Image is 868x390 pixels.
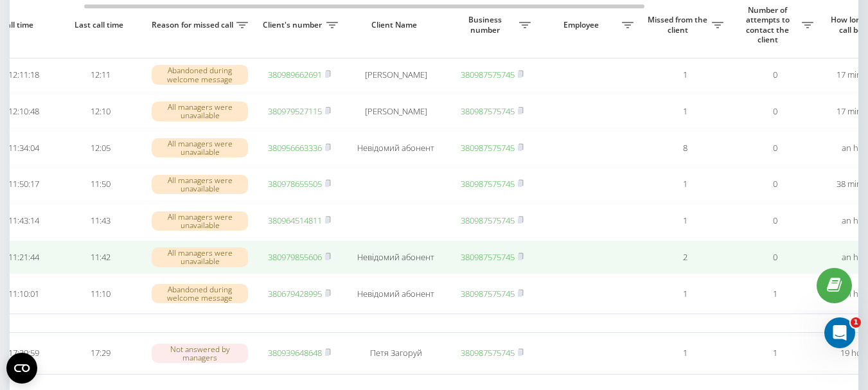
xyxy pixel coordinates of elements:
span: Client's number [261,20,326,30]
span: Missed from the client [646,15,712,35]
div: Abandoned during welcome message [152,284,248,303]
td: Невідомий абонент [344,131,447,165]
a: 380979527115 [268,105,322,117]
a: 380987575745 [461,178,515,190]
td: 8 [640,131,730,165]
a: 380987575745 [461,288,515,299]
div: Not answered by managers [152,344,248,363]
td: 1 [640,58,730,92]
a: 380987575745 [461,142,515,154]
td: 0 [730,58,820,92]
div: All managers were unavailable [152,175,248,194]
span: Client Name [355,20,436,30]
a: 380956663336 [268,142,322,154]
td: 17:29 [55,335,145,371]
td: 1 [640,168,730,202]
td: [PERSON_NAME] [344,94,447,129]
div: All managers were unavailable [152,138,248,157]
div: All managers were unavailable [152,247,248,267]
span: Employee [544,20,622,30]
a: 380978655505 [268,178,322,190]
div: All managers were unavailable [152,102,248,121]
a: 380964514811 [268,215,322,226]
td: 0 [730,204,820,238]
a: 380989662691 [268,69,322,80]
div: Abandoned during welcome message [152,65,248,84]
div: All managers were unavailable [152,211,248,231]
td: [PERSON_NAME] [344,58,447,92]
td: 0 [730,94,820,129]
td: 12:11 [55,58,145,92]
td: 12:05 [55,131,145,165]
td: Невідомий абонент [344,240,447,274]
a: 380979855606 [268,251,322,263]
a: 380679428995 [268,288,322,299]
td: 1 [640,204,730,238]
a: 380987575745 [461,69,515,80]
td: 1 [640,335,730,371]
td: 12:10 [55,94,145,129]
a: 380987575745 [461,215,515,226]
td: 1 [730,335,820,371]
span: Business number [454,15,519,35]
span: Number of attempts to contact the client [736,5,802,45]
a: 380987575745 [461,251,515,263]
td: 1 [640,94,730,129]
td: 11:43 [55,204,145,238]
td: 0 [730,168,820,202]
td: 2 [640,240,730,274]
td: 11:50 [55,168,145,202]
td: 11:10 [55,277,145,311]
button: Open CMP widget [6,353,37,384]
td: 0 [730,131,820,165]
td: 1 [730,277,820,311]
a: 380987575745 [461,347,515,359]
a: 380987575745 [461,105,515,117]
td: 1 [640,277,730,311]
span: 1 [851,317,861,328]
span: Reason for missed call [152,20,236,30]
td: Петя Загоруй [344,335,447,371]
a: 380939648648 [268,347,322,359]
td: 11:42 [55,240,145,274]
iframe: Intercom live chat [824,317,855,348]
span: Last call time [66,20,135,30]
td: 0 [730,240,820,274]
td: Невідомий абонент [344,277,447,311]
